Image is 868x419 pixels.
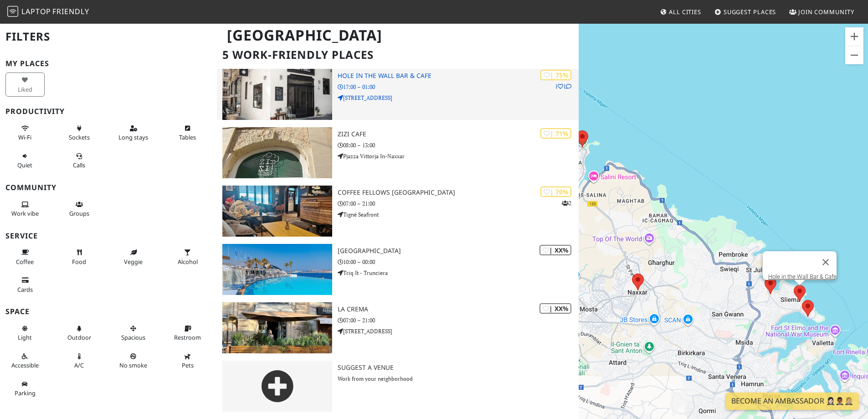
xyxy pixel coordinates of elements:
button: Alcohol [168,245,207,269]
button: Wi-Fi [5,121,45,145]
a: Hole in the Wall Bar & Cafe [768,273,837,280]
h3: My Places [5,59,211,68]
p: 2 [562,199,571,207]
a: Café del Mar Malta | XX% [GEOGRAPHIC_DATA] 10:00 – 00:00 Triq It - Trunciera [217,244,579,295]
span: Pet friendly [182,361,194,369]
span: Restroom [174,333,201,341]
img: Café del Mar Malta [222,244,332,295]
img: Coffee Fellows Malta [222,186,332,237]
img: La Crema [222,302,332,353]
a: Zizi cafe | 71% Zizi cafe 08:00 – 13:00 Pjazza Vittorja In-Naxxar [217,127,579,178]
button: Spacious [114,321,153,345]
span: Power sockets [69,133,90,141]
button: Tables [168,121,207,145]
button: Zoom in [845,27,863,46]
h3: Service [5,232,211,240]
p: 10:00 – 00:00 [338,258,579,266]
span: Smoke free [119,361,147,369]
span: Quiet [17,161,32,169]
p: 08:00 – 13:00 [338,141,579,150]
button: Parking [5,377,45,401]
span: Veggie [124,258,143,266]
span: Work-friendly tables [179,133,196,141]
span: Long stays [118,133,148,141]
span: Spacious [121,333,145,341]
span: Accessible [11,361,39,369]
span: Friendly [52,6,89,16]
a: LaptopFriendly LaptopFriendly [7,4,89,20]
h3: Coffee Fellows [GEOGRAPHIC_DATA] [338,189,579,197]
button: Accessible [5,349,45,373]
h3: Community [5,183,211,192]
span: Natural light [18,333,32,341]
h3: Space [5,307,211,316]
button: Close [815,251,837,273]
span: Video/audio calls [73,161,85,169]
button: Cards [5,273,45,297]
span: Laptop [21,6,51,16]
span: Alcohol [178,258,198,266]
button: Food [60,245,99,269]
p: 17:00 – 01:00 [338,83,579,91]
div: | 71% [540,128,571,139]
img: gray-place-d2bdb4477600e061c01bd816cc0f2ef0cfcb1ca9e3ad78868dd16fb2af073a21.png [222,361,332,412]
a: Suggest a Venue Work from your neighborhood [217,361,579,412]
span: Stable Wi-Fi [18,133,31,141]
h3: Productivity [5,107,211,116]
button: Outdoor [60,321,99,345]
a: All Cities [656,4,705,20]
button: Sockets [60,121,99,145]
img: Zizi cafe [222,127,332,178]
button: Calls [60,149,99,173]
span: Food [72,258,86,266]
span: All Cities [669,8,701,16]
button: Light [5,321,45,345]
h3: [GEOGRAPHIC_DATA] [338,247,579,255]
div: | XX% [539,245,571,255]
span: Coffee [16,258,34,266]
button: Work vibe [5,197,45,221]
img: Hole in the Wall Bar & Cafe [222,69,332,120]
a: Suggest Places [711,4,780,20]
button: Zoom out [845,46,863,64]
span: People working [11,209,39,217]
span: Group tables [69,209,89,217]
span: Outdoor area [67,333,91,341]
button: No smoke [114,349,153,373]
p: [STREET_ADDRESS] [338,93,579,102]
p: Triq It - Trunciera [338,269,579,277]
span: Suggest Places [724,8,776,16]
a: La Crema | XX% La Crema 07:00 – 21:00 [STREET_ADDRESS] [217,302,579,353]
a: Join Community [786,4,858,20]
p: 1 1 [555,82,571,91]
div: | 70% [540,186,571,197]
button: Veggie [114,245,153,269]
button: A/C [60,349,99,373]
button: Groups [60,197,99,221]
p: Work from your neighborhood [338,374,579,383]
span: Join Community [798,8,854,16]
span: Air conditioned [74,361,84,369]
h3: Hole in the Wall Bar & Cafe [338,72,579,80]
a: Coffee Fellows Malta | 70% 2 Coffee Fellows [GEOGRAPHIC_DATA] 07:00 – 21:00 Tigné Seafront [217,186,579,237]
span: Credit cards [17,285,33,294]
p: 07:00 – 21:00 [338,316,579,325]
p: Pjazza Vittorja In-Naxxar [338,152,579,160]
h2: Filters [5,23,211,51]
p: [STREET_ADDRESS] [338,327,579,336]
p: 07:00 – 21:00 [338,199,579,208]
button: Pets [168,349,207,373]
h3: Suggest a Venue [338,364,579,372]
a: Hole in the Wall Bar & Cafe | 75% 11 Hole in the Wall Bar & Cafe 17:00 – 01:00 [STREET_ADDRESS] [217,69,579,120]
div: | XX% [539,303,571,314]
p: Tigné Seafront [338,210,579,219]
h1: [GEOGRAPHIC_DATA] [220,23,577,48]
h3: La Crema [338,305,579,313]
button: Long stays [114,121,153,145]
div: | 75% [540,70,571,80]
button: Restroom [168,321,207,345]
img: LaptopFriendly [7,6,18,17]
span: Parking [15,389,36,397]
button: Coffee [5,245,45,269]
h3: Zizi cafe [338,130,579,138]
